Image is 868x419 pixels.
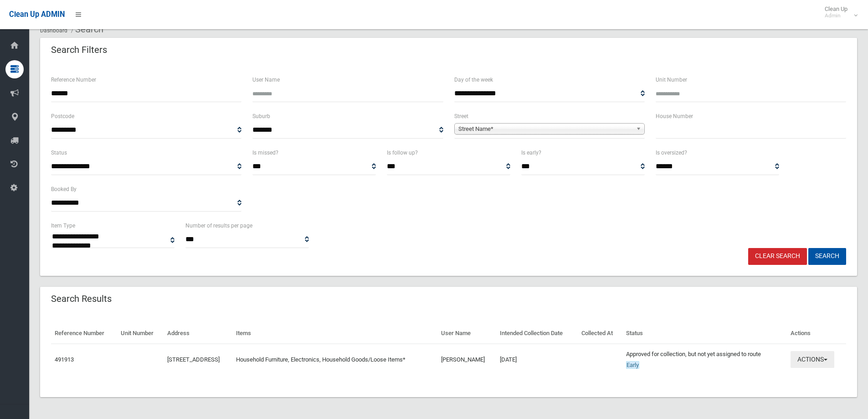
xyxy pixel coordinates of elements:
label: Day of the week [454,75,493,85]
th: Address [164,323,233,344]
th: Status [622,323,787,344]
label: Unit Number [656,75,687,85]
label: Status [51,148,67,158]
th: Items [232,323,437,344]
td: Household Furniture, Electronics, Household Goods/Loose Items* [232,344,437,375]
span: Clean Up ADMIN [9,10,65,19]
button: Search [808,248,846,265]
th: User Name [437,323,497,344]
th: Intended Collection Date [496,323,577,344]
label: Suburb [252,111,270,121]
small: Admin [825,12,847,19]
span: Clean Up [820,5,857,19]
a: Clear Search [748,248,807,265]
li: Search [69,21,103,38]
label: Street [454,111,468,121]
a: [STREET_ADDRESS] [167,356,220,363]
label: Postcode [51,111,74,121]
a: Dashboard [40,27,67,34]
header: Search Results [40,290,123,308]
button: Actions [791,351,834,368]
span: Street Name* [458,124,632,134]
label: Booked By [51,184,77,194]
label: House Number [656,111,693,121]
label: Number of results per page [185,221,252,231]
span: Early [626,361,639,369]
td: [DATE] [496,344,577,375]
label: Item Type [51,221,75,231]
label: Is follow up? [387,148,418,158]
label: User Name [252,75,280,85]
th: Actions [787,323,846,344]
label: Is oversized? [656,148,687,158]
label: Is early? [521,148,541,158]
th: Unit Number [117,323,164,344]
a: 491913 [55,356,74,363]
label: Is missed? [252,148,278,158]
header: Search Filters [40,41,118,59]
td: [PERSON_NAME] [437,344,497,375]
th: Reference Number [51,323,117,344]
label: Reference Number [51,75,96,85]
td: Approved for collection, but not yet assigned to route [622,344,787,375]
th: Collected At [578,323,622,344]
